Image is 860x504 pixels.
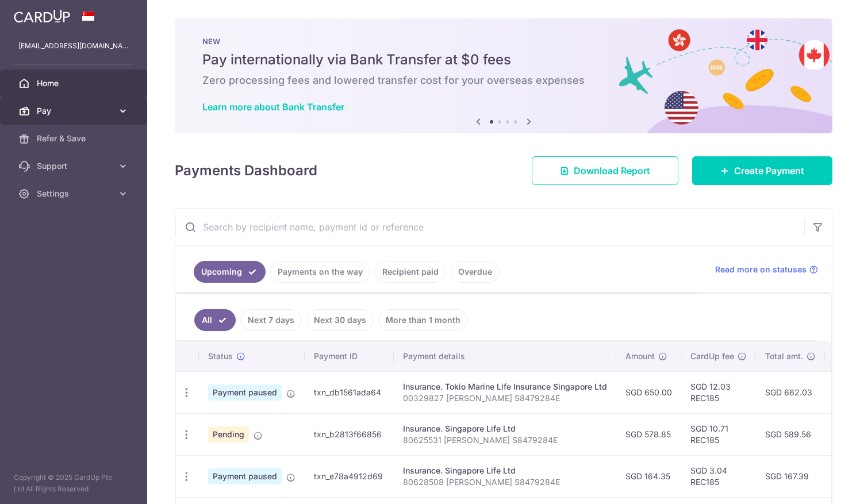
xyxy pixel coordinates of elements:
p: 00329827 [PERSON_NAME] S8479284E [403,393,607,404]
span: Payment paused [208,384,282,401]
span: Amount [625,351,655,362]
span: Settings [37,188,113,199]
span: Download Report [574,164,650,178]
a: Next 30 days [306,309,374,331]
span: CardUp fee [690,351,734,362]
td: txn_b2813f66856 [305,413,394,455]
span: Refer & Save [37,133,113,144]
h6: Zero processing fees and lowered transfer cost for your overseas expenses [202,74,805,87]
a: All [194,309,236,331]
th: Payment ID [305,341,394,371]
a: Create Payment [692,156,832,185]
h4: Payments Dashboard [175,160,317,181]
span: Home [37,78,113,89]
a: Next 7 days [240,309,302,331]
td: SGD 650.00 [616,371,681,413]
input: Search by recipient name, payment id or reference [175,209,804,245]
a: Learn more about Bank Transfer [202,101,344,113]
td: SGD 164.35 [616,455,681,497]
div: Insurance. Singapore Life Ltd [403,423,607,434]
img: CardUp [14,9,70,23]
span: Read more on statuses [715,264,807,275]
th: Payment details [394,341,616,371]
span: Pay [37,105,113,117]
td: SGD 589.56 [756,413,825,455]
td: txn_db1561ada64 [305,371,394,413]
a: Upcoming [194,261,266,283]
td: SGD 3.04 REC185 [681,455,756,497]
span: Total amt. [765,351,803,362]
td: SGD 10.71 REC185 [681,413,756,455]
span: Support [37,160,113,172]
td: txn_e78a4912d69 [305,455,394,497]
a: More than 1 month [378,309,468,331]
h5: Pay internationally via Bank Transfer at $0 fees [202,51,805,69]
a: Overdue [451,261,500,283]
td: SGD 662.03 [756,371,825,413]
td: SGD 167.39 [756,455,825,497]
span: Status [208,351,233,362]
span: Payment paused [208,468,282,484]
span: Pending [208,426,249,443]
p: [EMAIL_ADDRESS][DOMAIN_NAME] [18,40,129,52]
p: 80625531 [PERSON_NAME] S8479284E [403,434,607,446]
div: Insurance. Tokio Marine Life Insurance Singapore Ltd [403,381,607,393]
span: Create Payment [734,164,804,178]
td: SGD 12.03 REC185 [681,371,756,413]
a: Payments on the way [270,261,370,283]
td: SGD 578.85 [616,413,681,455]
a: Recipient paid [375,261,446,283]
p: 80628508 [PERSON_NAME] S8479284E [403,476,607,488]
div: Insurance. Singapore Life Ltd [403,465,607,476]
img: Bank transfer banner [175,18,832,133]
p: NEW [202,37,805,46]
a: Download Report [532,156,678,185]
a: Read more on statuses [715,264,818,275]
